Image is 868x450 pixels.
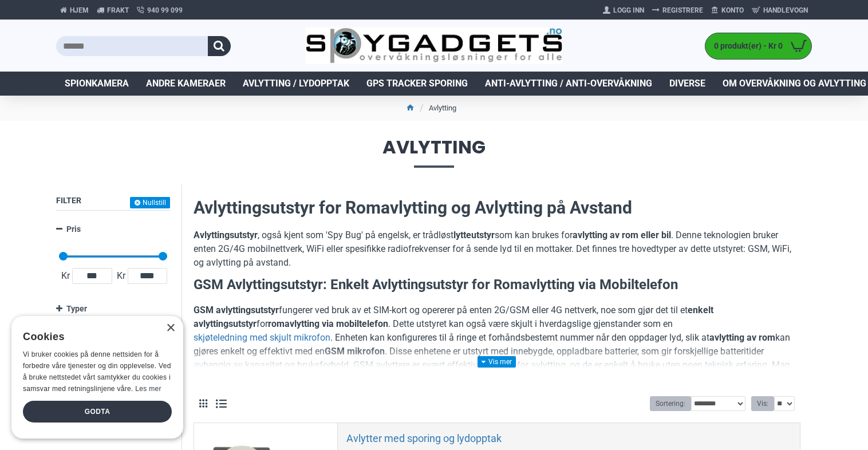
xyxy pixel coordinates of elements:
span: Hjem [70,5,89,15]
span: GPS Tracker Sporing [366,77,468,90]
span: Avlytting [56,138,812,167]
a: skjøteledning med skjult mikrofon [194,331,330,345]
label: Sortering: [650,396,691,411]
p: , også kjent som 'Spy Bug' på engelsk, er trådløst som kan brukes for . Denne teknologien bruker ... [194,228,800,270]
strong: avlytting av rom [709,332,775,343]
label: Vis: [751,396,774,411]
span: Kr [59,269,72,283]
strong: GSM mikrofon [325,346,385,357]
h2: Avlyttingsutstyr for Romavlytting og Avlytting på Avstand [194,196,800,220]
a: Avlytting / Lydopptak [234,72,358,96]
span: Diverse [669,77,705,90]
div: Godta [23,401,172,423]
span: Spionkamera [65,77,129,90]
a: Pris [56,219,170,239]
div: Close [166,324,175,333]
span: Vi bruker cookies på denne nettsiden for å forbedre våre tjenester og din opplevelse. Ved å bruke... [23,350,171,392]
a: Les mer, opens a new window [135,385,161,393]
span: Konto [721,5,744,15]
div: Cookies [23,325,164,349]
a: 0 produkt(er) - Kr 0 [705,33,811,59]
span: Filter [56,196,81,205]
button: Nullstill [130,197,170,208]
a: Avlytter med sporing og lydopptak [346,432,502,445]
span: Om overvåkning og avlytting [723,77,866,90]
strong: GSM avlyttingsutstyr [194,305,279,315]
span: Kr [115,269,128,283]
a: Anti-avlytting / Anti-overvåkning [476,72,661,96]
a: Diverse [661,72,714,96]
strong: enkelt avlyttingsutstyr [194,305,713,329]
strong: lytteutstyr [453,230,495,240]
span: 940 99 099 [147,5,183,15]
span: Anti-avlytting / Anti-overvåkning [485,77,652,90]
a: Typer [56,299,170,319]
span: 0 produkt(er) - Kr 0 [705,40,786,52]
span: Avlytting / Lydopptak [243,77,349,90]
a: Konto [707,1,748,19]
strong: avlytting av rom eller bil [573,230,671,240]
p: fungerer ved bruk av et SIM-kort og opererer på enten 2G/GSM eller 4G nettverk, noe som gjør det ... [194,303,800,386]
a: Registrere [648,1,707,19]
a: Spionkamera [56,72,137,96]
span: Frakt [107,5,129,15]
h3: GSM Avlyttingsutstyr: Enkelt Avlyttingsutstyr for Romavlytting via Mobiltelefon [194,275,800,295]
span: Andre kameraer [146,77,226,90]
a: GPS Tracker Sporing [358,72,476,96]
a: Logg Inn [599,1,648,19]
a: Handlevogn [748,1,812,19]
a: Andre kameraer [137,72,234,96]
span: Logg Inn [613,5,644,15]
strong: romavlytting via mobiltelefon [268,318,388,329]
img: SpyGadgets.no [306,27,563,65]
span: Handlevogn [763,5,808,15]
span: Registrere [662,5,703,15]
strong: Avlyttingsutstyr [194,230,258,240]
